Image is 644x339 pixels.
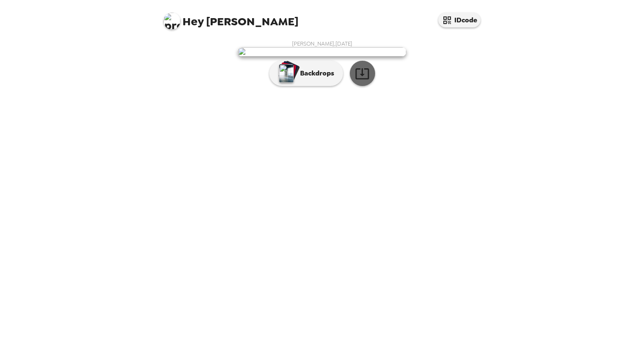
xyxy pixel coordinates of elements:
button: Backdrops [269,61,343,86]
img: profile pic [164,13,180,30]
span: [PERSON_NAME] [164,8,298,27]
span: Hey [182,14,204,29]
span: [PERSON_NAME] , [DATE] [292,40,352,47]
button: IDcode [438,13,480,27]
img: user [238,47,406,56]
p: Backdrops [296,68,334,78]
